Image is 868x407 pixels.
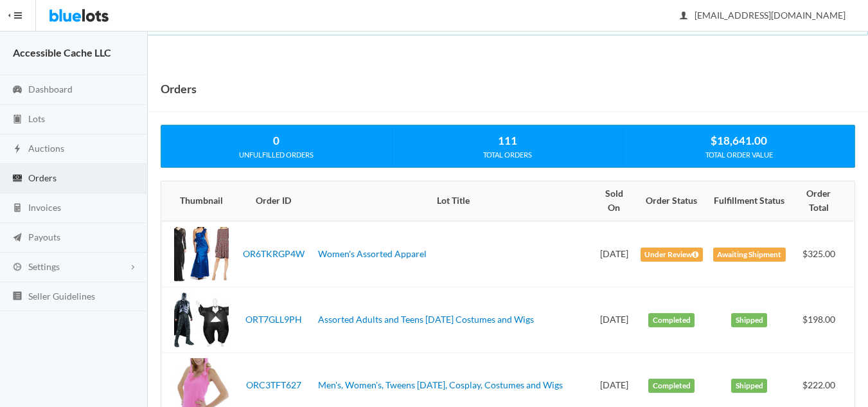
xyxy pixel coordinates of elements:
span: Orders [28,172,57,183]
a: Women's Assorted Apparel [318,248,427,259]
span: Seller Guidelines [28,291,95,302]
th: Fulfillment Status [708,181,791,221]
th: Thumbnail [161,181,234,221]
label: Completed [648,379,695,393]
label: Under Review [641,248,703,262]
label: Completed [648,313,695,327]
h1: Orders [161,79,197,98]
span: Settings [28,261,60,272]
th: Order Status [635,181,708,221]
span: Lots [28,113,45,124]
a: ORT7GLL9PH [245,314,302,325]
strong: Accessible Cache LLC [13,46,111,59]
strong: 111 [498,134,517,147]
div: TOTAL ORDER VALUE [623,149,855,161]
ion-icon: list box [11,291,24,303]
label: Shipped [731,313,767,327]
a: ORC3TFT627 [246,379,301,390]
strong: $18,641.00 [711,134,767,147]
div: TOTAL ORDERS [393,149,623,161]
a: OR6TKRGP4W [243,248,305,259]
label: Shipped [731,379,767,393]
a: Assorted Adults and Teens [DATE] Costumes and Wigs [318,314,534,325]
ion-icon: clipboard [11,114,24,126]
ion-icon: calculator [11,203,24,215]
strong: 0 [273,134,279,147]
td: [DATE] [593,221,635,287]
th: Sold On [593,181,635,221]
th: Order Total [791,181,855,221]
ion-icon: speedometer [11,84,24,96]
td: [DATE] [593,287,635,353]
label: Awaiting Shipment [713,248,786,262]
span: [EMAIL_ADDRESS][DOMAIN_NAME] [680,10,846,21]
td: $198.00 [791,287,855,353]
td: $325.00 [791,221,855,287]
a: Men's, Women's, Tweens [DATE], Cosplay, Costumes and Wigs [318,379,563,390]
div: UNFULFILLED ORDERS [161,149,392,161]
span: Dashboard [28,84,73,95]
ion-icon: flash [11,143,24,156]
span: Auctions [28,143,64,154]
span: Payouts [28,231,60,242]
ion-icon: cog [11,262,24,274]
ion-icon: person [677,10,690,23]
ion-icon: cash [11,173,24,185]
span: Invoices [28,202,61,213]
ion-icon: paper plane [11,232,24,244]
th: Order ID [234,181,313,221]
th: Lot Title [313,181,593,221]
